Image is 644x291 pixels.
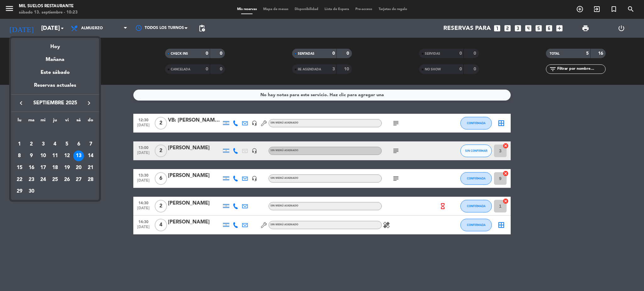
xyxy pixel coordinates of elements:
[49,150,61,162] td: 11 de septiembre de 2025
[73,139,84,150] div: 6
[62,174,72,185] div: 26
[37,117,49,126] th: miércoles
[25,117,37,126] th: martes
[50,162,60,173] div: 18
[50,151,60,161] div: 11
[85,174,96,185] div: 28
[26,186,37,197] div: 30
[15,99,27,107] button: keyboard_arrow_left
[26,174,37,185] div: 23
[14,174,25,186] td: 22 de septiembre de 2025
[73,117,85,126] th: sábado
[61,138,73,150] td: 5 de septiembre de 2025
[25,150,37,162] td: 9 de septiembre de 2025
[14,126,97,138] td: SEP.
[14,162,25,174] td: 15 de septiembre de 2025
[49,174,61,186] td: 25 de septiembre de 2025
[14,185,25,197] td: 29 de septiembre de 2025
[26,139,37,150] div: 2
[49,117,61,126] th: jueves
[85,138,97,150] td: 7 de septiembre de 2025
[14,117,25,126] th: lunes
[11,81,99,94] div: Reservas actuales
[11,64,99,81] div: Este sábado
[62,151,72,161] div: 12
[25,174,37,186] td: 23 de septiembre de 2025
[14,151,25,161] div: 8
[61,174,73,186] td: 26 de septiembre de 2025
[73,162,84,173] div: 20
[73,162,85,174] td: 20 de septiembre de 2025
[37,162,49,174] td: 17 de septiembre de 2025
[17,99,25,107] i: keyboard_arrow_left
[85,150,97,162] td: 14 de septiembre de 2025
[14,162,25,173] div: 15
[37,138,49,150] td: 3 de septiembre de 2025
[85,162,97,174] td: 21 de septiembre de 2025
[73,138,85,150] td: 6 de septiembre de 2025
[85,151,96,161] div: 14
[85,139,96,150] div: 7
[25,162,37,174] td: 16 de septiembre de 2025
[38,151,48,161] div: 10
[50,139,60,150] div: 4
[85,117,97,126] th: domingo
[11,51,99,64] div: Mañana
[11,38,99,51] div: Hoy
[73,151,84,161] div: 13
[38,174,48,185] div: 24
[49,138,61,150] td: 4 de septiembre de 2025
[61,117,73,126] th: viernes
[73,174,84,185] div: 27
[73,150,85,162] td: 13 de septiembre de 2025
[26,162,37,173] div: 16
[14,150,25,162] td: 8 de septiembre de 2025
[26,151,37,161] div: 9
[85,162,96,173] div: 21
[85,174,97,186] td: 28 de septiembre de 2025
[62,139,72,150] div: 5
[25,138,37,150] td: 2 de septiembre de 2025
[62,162,72,173] div: 19
[49,162,61,174] td: 18 de septiembre de 2025
[25,185,37,197] td: 30 de septiembre de 2025
[38,139,48,150] div: 3
[61,150,73,162] td: 12 de septiembre de 2025
[83,99,95,107] button: keyboard_arrow_right
[37,174,49,186] td: 24 de septiembre de 2025
[14,186,25,197] div: 29
[37,150,49,162] td: 10 de septiembre de 2025
[50,174,60,185] div: 25
[38,162,48,173] div: 17
[14,139,25,150] div: 1
[73,174,85,186] td: 27 de septiembre de 2025
[85,99,93,107] i: keyboard_arrow_right
[14,138,25,150] td: 1 de septiembre de 2025
[27,99,83,107] span: septiembre 2025
[61,162,73,174] td: 19 de septiembre de 2025
[14,174,25,185] div: 22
